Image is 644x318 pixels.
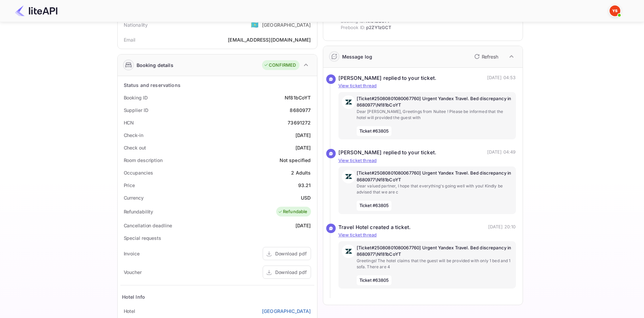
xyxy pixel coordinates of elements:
div: Supplier ID [124,107,148,114]
span: United States [251,19,259,31]
p: Refresh [482,53,498,60]
div: [DATE] [295,132,311,139]
div: 73691272 [288,119,311,126]
div: Cancellation deadline [124,222,172,229]
div: Booking ID [124,94,148,101]
div: USD [301,194,311,201]
div: Hotel Info [122,293,145,300]
p: [DATE] 04:53 [487,74,516,82]
span: Ticket #63805 [357,275,392,286]
span: Ticket #63805 [357,201,392,211]
div: [DATE] [295,222,311,229]
div: Not specified [280,157,311,164]
p: Dear [PERSON_NAME], Greetings from Nuitee ! Please be informed that the hotel will provided the g... [357,109,512,121]
p: View ticket thread [338,157,516,164]
img: Yandex Support [610,5,620,16]
div: Booking details [137,62,173,69]
div: [PERSON_NAME] replied to your ticket. [338,149,437,157]
div: Refundability [124,208,153,215]
div: Voucher [124,269,142,276]
div: Message log [342,53,373,60]
div: Download pdf [275,250,307,257]
p: Dear valued partner, I hope that everything's going well with you! Kindly be advised that we are c [357,183,512,195]
div: Check out [124,144,146,151]
div: Check-in [124,132,143,139]
a: [GEOGRAPHIC_DATA] [262,308,311,315]
div: Status and reservations [124,82,181,89]
div: Hotel [124,308,136,315]
img: AwvSTEc2VUhQAAAAAElFTkSuQmCC [342,95,355,109]
div: 8680977 [290,107,311,114]
div: Room description [124,157,163,164]
p: Greetings! The hotel claims that the guest will be provided with only 1 bed and 1 sofa. There are 4 [357,258,512,270]
div: [PERSON_NAME] replied to your ticket. [338,74,437,82]
div: Special requests [124,234,161,242]
div: CONFIRMED [264,62,296,69]
div: [EMAIL_ADDRESS][DOMAIN_NAME] [228,36,311,43]
p: [Ticket#25080801080067760] Urgent Yandex Travel. Bed discrepancy in 8680977\Nf81bCoYT [357,170,512,183]
div: 93.21 [298,182,311,189]
img: AwvSTEc2VUhQAAAAAElFTkSuQmCC [342,245,355,258]
div: Price [124,182,135,189]
div: Nf81bCoYT [285,94,311,101]
div: Email [124,36,136,43]
div: [GEOGRAPHIC_DATA] [262,21,311,28]
p: [DATE] 04:49 [487,149,516,157]
span: Prebook ID: [341,24,366,31]
div: HCN [124,119,134,126]
div: 2 Adults [291,169,311,176]
img: LiteAPI Logo [15,5,57,16]
div: Currency [124,194,144,201]
div: [DATE] [295,144,311,151]
div: Travel Hotel created a ticket. [338,224,411,231]
p: View ticket thread [338,232,516,238]
div: Nationality [124,21,148,28]
div: Refundable [278,208,308,215]
div: Invoice [124,250,140,257]
span: p2ZY1zGCT [366,24,391,31]
p: View ticket thread [338,83,516,89]
p: [DATE] 20:10 [488,224,516,231]
span: Ticket #63805 [357,126,392,136]
div: Download pdf [275,269,307,276]
p: [Ticket#25080801080067760] Urgent Yandex Travel. Bed discrepancy in 8680977\Nf81bCoYT [357,245,512,258]
p: [Ticket#25080801080067760] Urgent Yandex Travel. Bed discrepancy in 8680977\Nf81bCoYT [357,95,512,109]
img: AwvSTEc2VUhQAAAAAElFTkSuQmCC [342,170,355,183]
div: Occupancies [124,169,153,176]
button: Refresh [470,51,501,62]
